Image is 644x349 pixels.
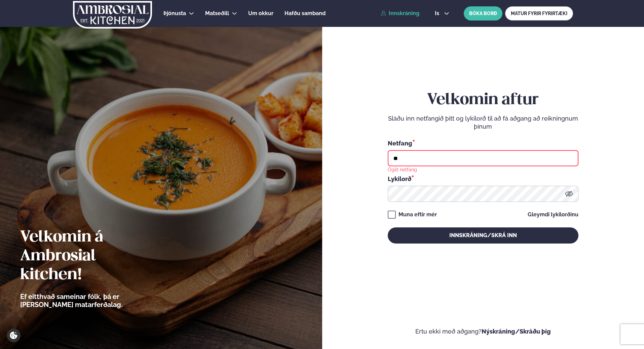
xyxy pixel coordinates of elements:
a: MATUR FYRIR FYRIRTÆKI [505,6,573,20]
a: Um okkur [248,9,273,17]
a: Innskráning [381,10,419,16]
span: Hafðu samband [285,10,326,16]
p: Sláðu inn netfangið þitt og lykilorð til að fá aðgang að reikningnum þínum [388,115,578,131]
a: Cookie settings [7,329,21,342]
h2: Velkomin aftur [388,91,578,110]
div: Netfang [388,139,578,147]
a: Gleymdi lykilorðinu [528,212,578,217]
div: Lykilorð [388,174,578,183]
a: Þjónusta [163,9,186,17]
a: Hafðu samband [285,9,326,17]
a: Matseðill [205,9,229,17]
span: Matseðill [205,10,229,16]
a: Nýskráning/Skráðu þig [482,328,551,335]
img: logo [72,1,153,29]
p: Ertu ekki með aðgang? [342,328,624,336]
div: Ógilt netfang [388,166,417,172]
button: Innskráning/Skrá inn [388,227,578,244]
span: is [435,11,441,16]
h2: Velkomin á Ambrosial kitchen! [20,228,160,285]
span: Þjónusta [163,10,186,16]
span: Um okkur [248,10,273,16]
button: BÓKA BORÐ [464,6,502,20]
p: Ef eitthvað sameinar fólk, þá er [PERSON_NAME] matarferðalag. [20,293,160,309]
button: is [429,11,455,16]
